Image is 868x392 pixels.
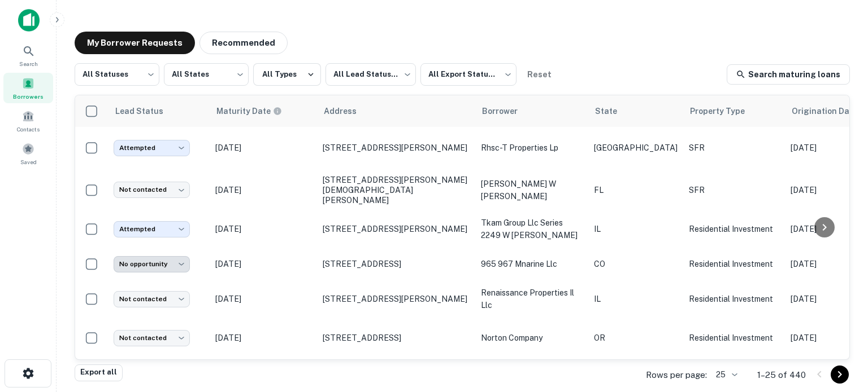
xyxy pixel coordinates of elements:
[323,259,470,269] p: [STREET_ADDRESS]
[757,368,806,382] p: 1–25 of 440
[323,143,470,153] p: [STREET_ADDRESS][PERSON_NAME]
[689,293,779,305] p: Residential Investment
[594,223,678,235] p: IL
[215,258,311,270] p: [DATE]
[75,32,195,54] button: My Borrower Requests
[689,142,779,154] p: SFR
[831,365,849,384] button: Go to next page
[481,332,583,344] p: norton company
[215,332,311,344] p: [DATE]
[114,221,190,237] div: Attempted
[646,368,707,382] p: Rows per page:
[17,125,40,134] span: Contacts
[481,258,583,270] p: 965 967 mnarine llc
[215,142,311,154] p: [DATE]
[216,105,282,117] div: Maturity dates displayed may be estimated. Please contact the lender for the most accurate maturi...
[594,184,678,196] p: FL
[215,293,311,305] p: [DATE]
[216,105,271,117] h6: Maturity Date
[323,175,470,206] p: [STREET_ADDRESS][PERSON_NAME][DEMOGRAPHIC_DATA][PERSON_NAME]
[3,40,53,71] a: Search
[482,104,532,118] span: Borrower
[727,64,850,85] a: Search maturing loans
[595,104,632,118] span: State
[13,92,44,101] span: Borrowers
[18,9,40,32] img: capitalize-icon.png
[711,367,739,383] div: 25
[114,291,190,307] div: Not contacted
[215,184,311,196] p: [DATE]
[594,293,678,305] p: IL
[114,256,190,272] div: No opportunity
[323,333,470,343] p: [STREET_ADDRESS]
[3,105,53,136] a: Contacts
[588,95,683,127] th: State
[114,140,190,156] div: Attempted
[481,217,583,241] p: tkam group llc series 2249 w [PERSON_NAME]
[3,73,53,103] a: Borrowers
[19,59,38,68] span: Search
[594,142,678,154] p: [GEOGRAPHIC_DATA]
[75,60,159,89] div: All Statuses
[108,95,210,127] th: Lead Status
[481,178,583,202] p: [PERSON_NAME] w [PERSON_NAME]
[3,138,53,169] a: Saved
[114,330,190,346] div: Not contacted
[521,63,557,86] button: Reset
[594,258,678,270] p: CO
[253,63,321,86] button: All Types
[690,104,759,118] span: Property Type
[689,223,779,235] p: Residential Investment
[475,95,588,127] th: Borrower
[317,95,475,127] th: Address
[115,104,178,118] span: Lead Status
[20,157,37,166] span: Saved
[210,95,317,127] th: Maturity dates displayed may be estimated. Please contact the lender for the most accurate maturi...
[324,104,371,118] span: Address
[114,182,190,198] div: Not contacted
[164,60,249,89] div: All States
[689,332,779,344] p: Residential Investment
[323,294,470,304] p: [STREET_ADDRESS][PERSON_NAME]
[689,258,779,270] p: Residential Investment
[75,364,123,381] button: Export all
[481,287,583,311] p: renaissance properties il llc
[481,142,583,154] p: rhsc-t properties lp
[689,184,779,196] p: SFR
[811,302,868,356] iframe: Chat Widget
[199,32,288,54] button: Recommended
[325,60,416,89] div: All Lead Statuses
[215,223,311,235] p: [DATE]
[420,60,517,89] div: All Export Statuses
[216,105,297,117] span: Maturity dates displayed may be estimated. Please contact the lender for the most accurate maturi...
[594,332,678,344] p: OR
[323,224,470,234] p: [STREET_ADDRESS][PERSON_NAME]
[683,95,785,127] th: Property Type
